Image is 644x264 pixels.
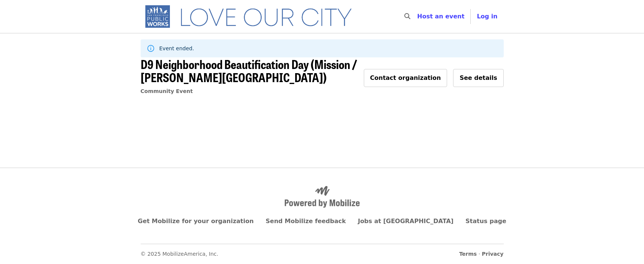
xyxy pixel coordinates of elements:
img: Powered by Mobilize [285,186,360,208]
img: SF Public Works - Home [141,4,363,28]
a: Get Mobilize for your organization [138,217,254,225]
span: Contact organization [370,74,441,81]
span: © 2025 MobilizeAmerica, Inc. [141,251,219,257]
a: Terms [459,251,477,257]
a: Jobs at [GEOGRAPHIC_DATA] [358,217,453,225]
a: Status page [465,217,506,225]
a: Send Mobilize feedback [266,217,346,225]
input: Search [415,7,421,25]
span: See details [459,74,497,81]
nav: Secondary footer navigation [141,244,504,258]
span: · [459,250,503,258]
a: Community Event [141,88,193,94]
a: Host an event [417,13,464,20]
button: See details [453,69,503,87]
button: Contact organization [364,69,447,87]
button: Log in [471,9,503,24]
i: search icon [404,13,410,20]
span: Log in [477,13,497,20]
span: D9 Neighborhood Beautification Day (Mission / [PERSON_NAME][GEOGRAPHIC_DATA]) [141,55,357,86]
a: Privacy [482,251,504,257]
span: Event ended. [159,45,194,51]
nav: Primary footer navigation [141,217,504,226]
